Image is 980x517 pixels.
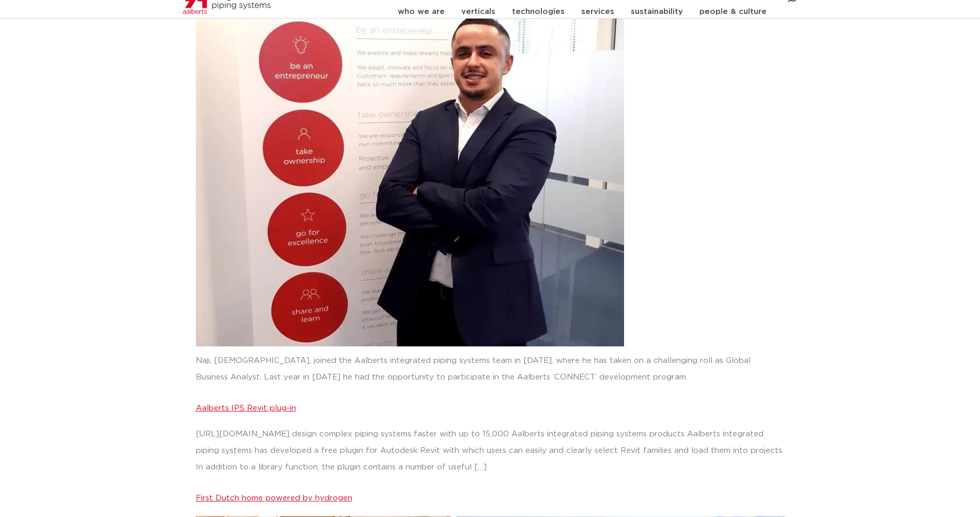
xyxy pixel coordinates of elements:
[196,404,296,412] a: Aalberts IPS Revit plug-in
[196,494,352,502] a: First Dutch home powered by hydrogen
[196,426,785,476] p: [URL][DOMAIN_NAME] design complex piping systems faster with up to 15,000 Aalberts integrated pip...
[196,353,785,386] p: Naji, [DEMOGRAPHIC_DATA], joined the Aalberts integrated piping systems team in [DATE], where he ...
